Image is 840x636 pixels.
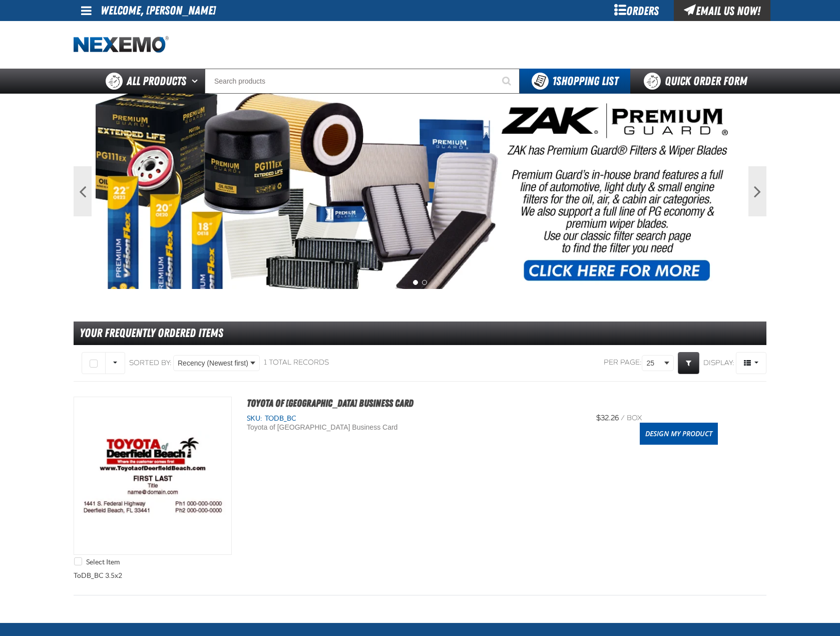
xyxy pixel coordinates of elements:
[621,414,625,422] span: /
[495,69,520,94] button: Start Searching
[74,557,82,565] input: Select Item
[262,414,296,422] span: TODB_BC
[640,423,718,445] a: Design My Product
[74,36,169,54] img: Nexemo logo
[748,166,766,216] button: Next
[703,358,734,367] span: Display:
[74,397,231,554] img: Toyota of Deerfield Beach Business Card
[74,557,120,567] label: Select Item
[74,397,231,554] : View Details of the Toyota of Deerfield Beach Business Card
[736,352,766,374] button: Product Grid Views Toolbar
[127,72,186,90] span: All Products
[96,94,744,289] img: PG Filters & Wipers
[74,382,766,595] div: ToDB_BC 3.5x2
[74,322,766,345] div: Your Frequently Ordered Items
[520,69,630,94] button: You have 1 Shopping List. Open to view details
[247,423,445,432] div: Toyota of [GEOGRAPHIC_DATA] Business Card
[264,358,329,368] div: 1 total records
[630,69,766,94] a: Quick Order Form
[129,358,172,367] span: Sorted By:
[413,280,418,285] button: 1 of 2
[74,166,92,216] button: Previous
[736,353,766,374] span: Product Grid Views Toolbar
[627,414,642,422] span: box
[422,280,427,285] button: 2 of 2
[552,74,556,88] strong: 1
[604,358,642,368] span: Per page:
[205,69,520,94] input: Search
[178,358,248,369] span: Recency (Newest first)
[646,358,662,369] span: 25
[247,414,577,423] div: SKU:
[105,352,125,374] button: Rows selection options
[188,69,205,94] button: Open All Products pages
[596,414,619,422] span: $32.26
[247,397,413,409] a: Toyota of [GEOGRAPHIC_DATA] Business Card
[552,74,618,88] span: Shopping List
[678,352,699,374] a: Expand or Collapse Grid Filters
